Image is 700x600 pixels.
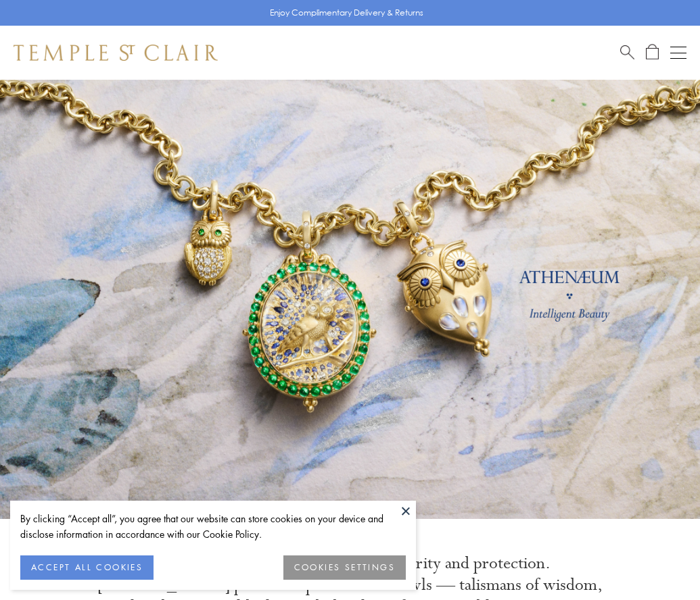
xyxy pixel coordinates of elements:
[283,555,406,580] button: COOKIES SETTINGS
[20,511,406,542] div: By clicking “Accept all”, you agree that our website can store cookies on your device and disclos...
[270,6,423,20] p: Enjoy Complimentary Delivery & Returns
[670,45,686,61] button: Open navigation
[14,45,218,61] img: Temple St. Clair
[620,44,634,61] a: Search
[20,555,154,580] button: ACCEPT ALL COOKIES
[646,44,659,61] a: Open Shopping Bag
